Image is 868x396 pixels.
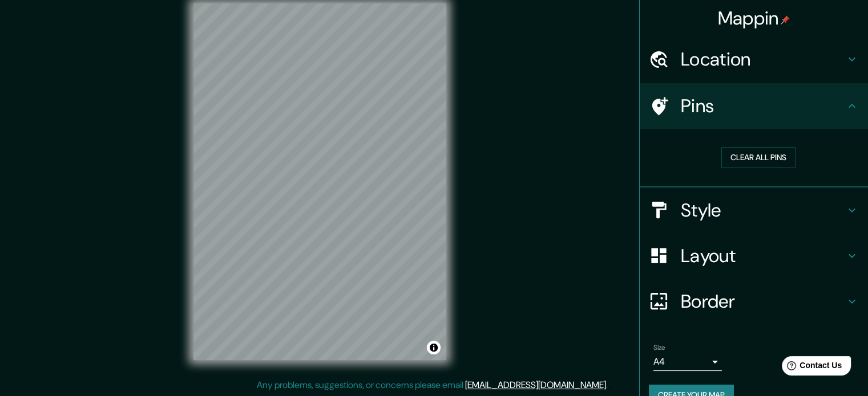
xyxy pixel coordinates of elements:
canvas: Map [193,3,446,360]
div: . [609,378,612,392]
button: Toggle attribution [427,341,441,354]
div: Layout [640,233,868,279]
h4: Layout [681,244,845,267]
div: Location [640,36,868,82]
div: Style [640,187,868,233]
h4: Mappin [718,7,790,30]
label: Size [653,342,665,352]
h4: Border [681,290,845,313]
div: Pins [640,83,868,129]
button: Clear all pins [721,147,796,168]
div: . [608,378,609,392]
img: pin-icon.png [781,15,790,25]
div: Border [640,279,868,324]
h4: Location [681,48,845,71]
a: [EMAIL_ADDRESS][DOMAIN_NAME] [465,379,606,391]
div: A4 [653,353,722,371]
h4: Style [681,199,845,222]
iframe: Help widget launcher [766,352,855,383]
h4: Pins [681,95,845,117]
p: Any problems, suggestions, or concerns please email . [257,378,608,392]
